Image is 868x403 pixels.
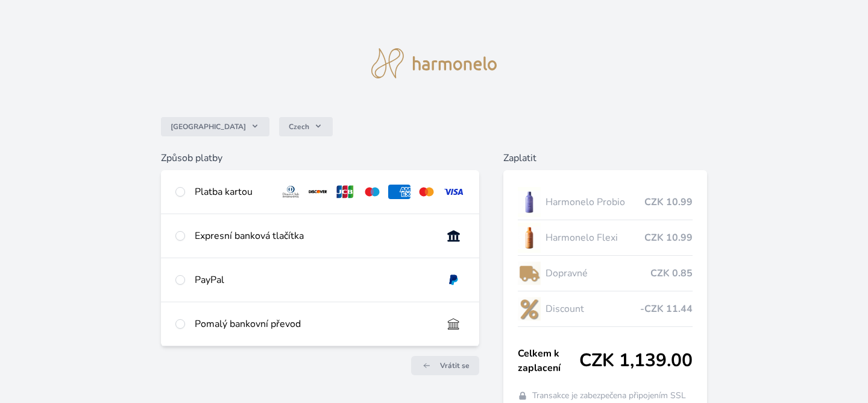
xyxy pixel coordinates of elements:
img: visa.svg [442,185,465,199]
img: logo.svg [371,48,497,78]
div: Expresní banková tlačítka [195,229,433,243]
span: -CZK 11.44 [640,302,693,316]
span: Vrátit se [440,361,470,370]
img: delivery-lo.png [518,258,541,288]
img: maestro.svg [361,185,383,199]
img: paypal.svg [442,273,465,287]
img: discount-lo.png [518,294,541,324]
img: discover.svg [307,185,329,199]
h6: Způsob platby [161,151,479,165]
span: Transakce je zabezpečena připojením SSL [532,390,686,402]
a: Vrátit se [411,356,479,375]
span: CZK 10.99 [644,195,693,209]
span: Harmonelo Flexi [546,230,645,245]
span: [GEOGRAPHIC_DATA] [171,122,246,132]
span: Harmonelo Probio [546,195,645,209]
img: bankTransfer_IBAN.svg [442,317,465,331]
img: diners.svg [280,185,302,199]
span: CZK 0.85 [650,266,693,281]
div: PayPal [195,273,433,287]
h6: Zaplatit [503,151,708,165]
img: CLEAN_PROBIO_se_stinem_x-lo.jpg [518,187,541,217]
button: [GEOGRAPHIC_DATA] [161,117,269,136]
span: Czech [289,122,309,132]
img: CLEAN_FLEXI_se_stinem_x-hi_(1)-lo.jpg [518,223,541,253]
img: amex.svg [388,185,410,199]
span: Celkem k zaplacení [518,346,580,375]
img: jcb.svg [334,185,356,199]
span: CZK 1,139.00 [579,350,693,372]
button: Czech [279,117,333,136]
div: Pomalý bankovní převod [195,317,433,331]
span: Dopravné [546,266,651,281]
div: Platba kartou [195,185,271,199]
span: Discount [546,302,641,316]
span: CZK 10.99 [644,230,693,245]
img: mc.svg [415,185,438,199]
img: onlineBanking_CZ.svg [442,229,465,243]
